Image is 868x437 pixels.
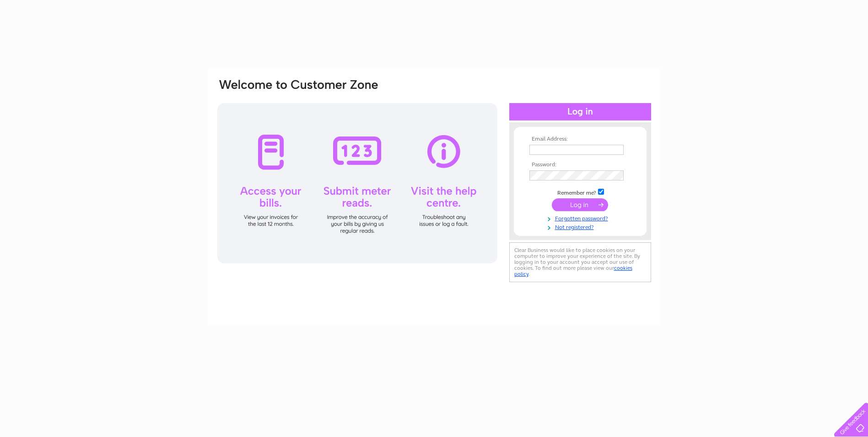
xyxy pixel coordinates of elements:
[529,213,633,222] a: Forgotten password?
[514,265,632,277] a: cookies policy
[529,222,633,231] a: Not registered?
[527,162,633,168] th: Password:
[527,136,633,142] th: Email Address:
[552,198,608,211] input: Submit
[527,187,633,197] td: Remember me?
[509,242,651,282] div: Clear Business would like to place cookies on your computer to improve your experience of the sit...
